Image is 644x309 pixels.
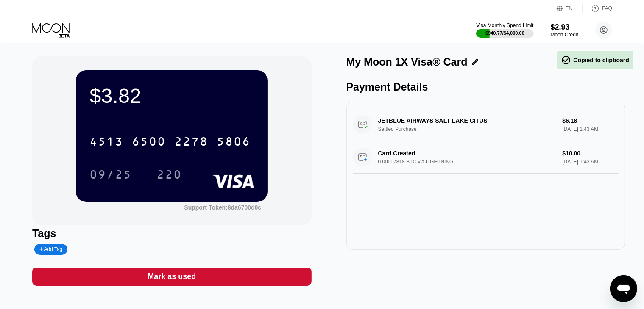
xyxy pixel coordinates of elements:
[551,32,578,38] div: Moon Credit
[89,84,254,108] div: $3.82
[217,136,251,149] div: 5806
[476,22,533,28] div: Visa Monthly Spend Limit
[184,204,261,211] div: Support Token: 8da6700d0c
[551,23,578,38] div: $2.93Moon Credit
[89,136,123,149] div: 4513
[148,272,196,281] div: Mark as used
[84,131,256,152] div: 4513650022785806
[583,4,612,13] div: FAQ
[89,169,132,182] div: 09/25
[39,246,62,252] div: Add Tag
[561,55,629,65] div: Copied to clipboard
[346,81,626,93] div: Payment Details
[610,275,637,302] iframe: Button to launch messaging window
[174,136,208,149] div: 2278
[184,204,261,211] div: Support Token:8da6700d0c
[557,4,583,13] div: EN
[156,169,182,182] div: 220
[32,227,312,240] div: Tags
[485,30,524,36] div: $940.77 / $4,000.00
[476,22,533,38] div: Visa Monthly Spend Limit$940.77/$4,000.00
[132,136,166,149] div: 6500
[346,56,468,68] div: My Moon 1X Visa® Card
[602,6,612,11] div: FAQ
[566,6,573,11] div: EN
[32,268,312,286] div: Mark as used
[551,23,578,32] div: $2.93
[150,164,188,185] div: 220
[561,55,572,65] span: 
[83,164,138,185] div: 09/25
[34,244,67,255] div: Add Tag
